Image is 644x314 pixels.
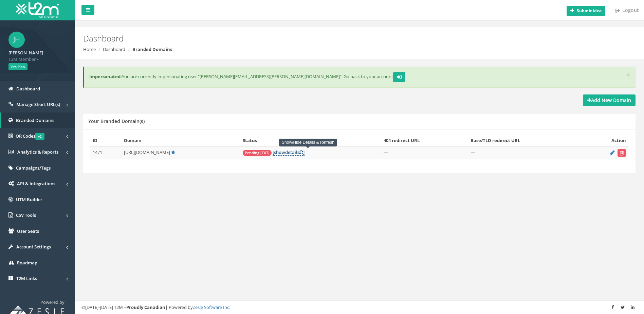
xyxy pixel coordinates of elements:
b: Impersonated: [89,73,122,80]
td: — [468,146,583,160]
th: 404 redirect URL [381,135,468,146]
th: Status [240,135,381,146]
button: × [626,71,630,78]
th: Base/TLD redirect URL [468,135,583,146]
span: Manage Short URL(s) [16,101,60,107]
span: Pending [TXT] [243,150,272,156]
a: [PERSON_NAME] T2M Member [8,48,66,62]
span: Roadmap [17,260,37,266]
th: Domain [121,135,240,146]
th: Action [583,135,629,146]
img: T2M [16,2,59,18]
span: QR Codes [16,133,44,139]
td: 1471 [90,146,121,160]
span: CSV Tools [16,212,36,218]
strong: Add New Domain [587,97,631,103]
b: Submit idea [577,8,602,14]
span: Branded Domains [16,117,54,123]
strong: [PERSON_NAME] [8,50,43,56]
a: Dashboard [103,46,125,52]
span: v2 [35,133,44,140]
span: JH [8,32,25,48]
td: — [381,146,468,160]
span: User Seats [17,228,39,234]
div: You are currently impersonating user "[PERSON_NAME][EMAIL_ADDRESS][PERSON_NAME][DOMAIN_NAME]". Go... [83,67,636,88]
a: [showdetails] [273,149,305,156]
a: Add New Domain [583,94,636,106]
span: [URL][DOMAIN_NAME] [124,149,170,155]
span: UTM Builder [16,196,42,203]
span: Analytics & Reports [17,149,58,155]
th: ID [90,135,121,146]
span: API & Integrations [17,180,55,187]
span: Pro Plan [8,63,27,70]
div: ©[DATE]-[DATE] T2M – | Powered by [81,304,637,311]
span: Powered by [40,299,65,305]
a: Default [171,149,175,155]
a: Zesle Software Inc. [193,304,230,310]
span: show [274,149,285,155]
span: T2M Links [16,275,37,281]
strong: Branded Domains [132,46,172,52]
span: Dashboard [16,86,40,92]
h5: Your Branded Domain(s) [88,119,145,124]
div: Show/Hide Details & Refresh [279,139,337,146]
strong: Proudly Canadian [126,304,165,310]
span: T2M Member [8,56,66,63]
span: Account Settings [16,244,51,250]
h2: Dashboard [83,34,542,43]
span: Campaigns/Tags [16,165,51,171]
a: Home [83,46,96,52]
button: Submit idea [567,6,605,16]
